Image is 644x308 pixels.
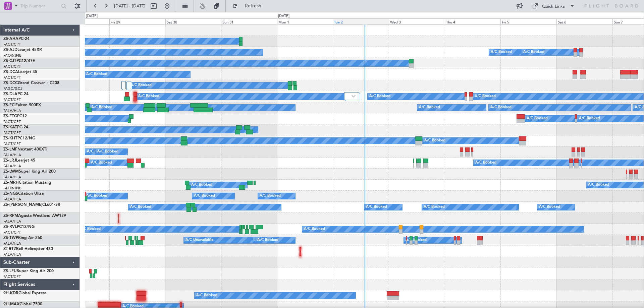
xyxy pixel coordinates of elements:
[3,86,22,91] a: FAGC/GCJ
[3,75,21,80] a: FACT/CPT
[3,114,17,118] span: ZS-FTG
[86,69,107,79] div: A/C Booked
[3,48,42,52] a: ZS-AJDLearjet 45XR
[389,18,445,24] div: Wed 3
[542,3,565,10] div: Quick Links
[277,18,333,24] div: Mon 1
[3,203,42,207] span: ZS-[PERSON_NAME]
[3,147,47,151] a: ZS-LMFNextant 400XTi
[424,202,445,212] div: A/C Booked
[3,247,53,251] a: ZT-RTZBell Helicopter 430
[3,192,44,196] a: ZS-NGSCitation Ultra
[3,42,21,47] a: FACT/CPT
[130,80,152,90] div: A/C Booked
[523,47,544,57] div: A/C Booked
[527,114,548,124] div: A/C Booked
[3,291,46,295] a: 9H-KDRGlobal Express
[165,18,221,24] div: Sat 30
[475,158,496,168] div: A/C Booked
[3,192,18,196] span: ZS-NGS
[3,141,21,146] a: FACT/CPT
[114,3,146,9] span: [DATE] - [DATE]
[3,291,18,295] span: 9H-KDR
[579,114,600,124] div: A/C Booked
[3,175,21,180] a: FALA/HLA
[91,158,112,168] div: A/C Booked
[257,235,278,245] div: A/C Booked
[3,214,66,218] a: ZS-RPMAgusta Westland AW139
[3,203,60,207] a: ZS-[PERSON_NAME]CL601-3R
[130,202,151,212] div: A/C Booked
[3,170,56,174] a: ZS-LWMSuper King Air 200
[352,95,356,98] img: arrow-gray.svg
[138,91,159,102] div: A/C Booked
[109,18,165,24] div: Fri 29
[3,130,21,135] a: FACT/CPT
[424,136,445,146] div: A/C Booked
[3,241,21,246] a: FALA/HLA
[3,114,27,118] a: ZS-FTGPC12
[539,202,560,212] div: A/C Booked
[3,214,18,218] span: ZS-RPM
[86,13,98,19] div: [DATE]
[3,152,21,158] a: FALA/HLA
[86,191,107,201] div: A/C Booked
[3,103,41,107] a: ZS-FCIFalcon 900EX
[3,159,16,163] span: ZS-LRJ
[3,181,51,185] a: ZS-MRHCitation Mustang
[3,108,21,113] a: FALA/HLA
[239,4,267,8] span: Refresh
[529,1,578,11] button: Quick Links
[260,191,281,201] div: A/C Booked
[3,247,16,251] span: ZT-RTZ
[3,186,21,191] a: FAOR/JNB
[3,136,17,140] span: ZS-KHT
[79,224,101,234] div: A/C Booked
[3,81,59,85] a: ZS-DCCGrand Caravan - C208
[191,180,212,190] div: A/C Booked
[3,302,42,306] a: 9H-MAXGlobal 7500
[3,125,17,129] span: ZS-KAT
[3,125,28,129] a: ZS-KATPC-24
[3,37,18,41] span: ZS-AHA
[97,147,118,157] div: A/C Booked
[229,1,269,11] button: Refresh
[3,70,18,74] span: ZS-DCA
[500,18,556,24] div: Fri 5
[3,236,18,240] span: ZS-TWP
[3,164,21,169] a: FALA/HLA
[3,92,17,96] span: ZS-DLA
[366,202,387,212] div: A/C Booked
[3,147,17,151] span: ZS-LMF
[3,92,29,96] a: ZS-DLAPC-24
[419,103,440,113] div: A/C Booked
[3,302,19,306] span: 9H-MAX
[304,224,325,234] div: A/C Booked
[3,274,21,279] a: FACT/CPT
[3,225,17,229] span: ZS-RVL
[556,18,612,24] div: Sat 6
[3,64,21,69] a: FACT/CPT
[445,18,501,24] div: Thu 4
[87,147,108,157] div: A/C Booked
[3,97,21,102] a: FACT/CPT
[491,47,512,57] div: A/C Booked
[3,70,37,74] a: ZS-DCALearjet 45
[3,269,17,273] span: ZS-LFU
[369,91,390,102] div: A/C Booked
[3,136,35,140] a: ZS-KHTPC12/NG
[3,103,15,107] span: ZS-FCI
[3,119,21,124] a: FACT/CPT
[475,91,496,102] div: A/C Booked
[3,170,19,174] span: ZS-LWM
[3,252,21,257] a: FALA/HLA
[194,191,215,201] div: A/C Booked
[3,269,54,273] a: ZS-LFUSuper King Air 200
[20,1,59,11] input: Trip Number
[333,18,389,24] div: Tue 2
[278,13,289,19] div: [DATE]
[3,37,30,41] a: ZS-AHAPC-24
[185,235,213,245] div: A/C Unavailable
[255,235,276,245] div: A/C Booked
[3,159,35,163] a: ZS-LRJLearjet 45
